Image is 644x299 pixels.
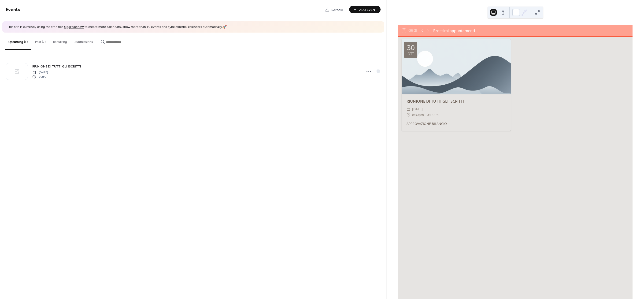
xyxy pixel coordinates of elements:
[359,7,377,12] span: Add Event
[32,75,48,79] span: 20:30
[407,106,410,112] div: ​
[412,112,424,118] span: 8:30pm
[412,106,423,112] span: [DATE]
[407,112,410,118] div: ​
[402,98,511,104] div: RIUNIONE DI TUTTI GLI ISCRITTI
[402,121,511,126] div: APPROVAZIONE BILANCIO
[5,33,31,50] button: Upcoming (1)
[407,44,415,51] div: 30
[331,7,344,12] span: Export
[71,33,97,49] button: Submissions
[32,70,48,75] span: [DATE]
[321,6,347,13] a: Export
[433,28,475,34] div: Prossimi appuntamenti
[31,33,49,49] button: Past (7)
[64,24,84,30] a: Upgrade now
[7,25,227,30] span: This site is currently using the free tier. to create more calendars, show more than 10 events an...
[32,64,81,69] a: RIUNIONE DI TUTTI GLI ISCRITTI
[49,33,71,49] button: Recurring
[425,112,439,118] span: 10:15pm
[407,52,414,56] div: ott
[6,5,20,14] span: Events
[349,6,381,13] button: Add Event
[424,112,425,118] span: -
